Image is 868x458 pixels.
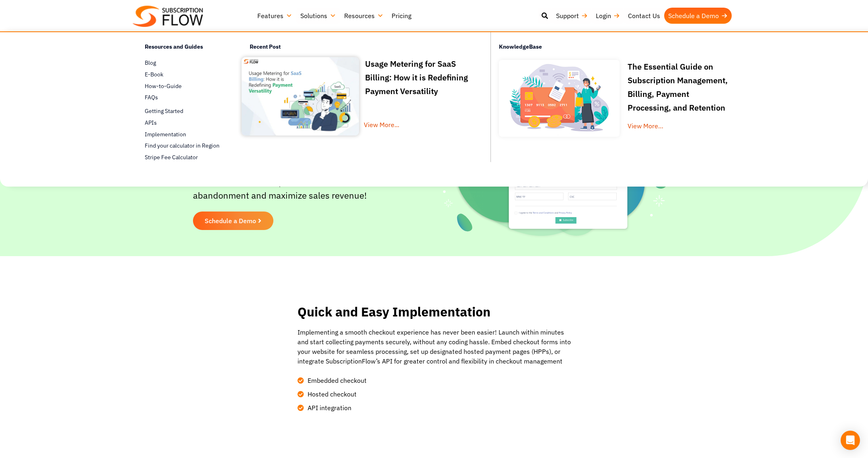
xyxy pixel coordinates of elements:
[145,106,222,116] a: Getting Started
[145,130,186,139] span: Implementation
[133,6,203,27] img: Subscriptionflow
[592,8,624,24] a: Login
[841,431,860,450] div: Open Intercom Messenger
[306,376,367,385] span: Embedded checkout
[250,42,484,54] h4: Recent Post
[664,8,732,24] a: Schedule a Demo
[388,8,415,24] a: Pricing
[298,327,571,366] p: Implementing a smooth checkout experience has never been easier! Launch within minutes and start ...
[145,42,222,54] h4: Resources and Guides
[193,212,273,230] a: Schedule a Demo
[205,218,256,224] span: Schedule a Demo
[145,107,183,115] span: Getting Started
[145,93,158,102] span: FAQs
[253,8,296,24] a: Features
[145,70,163,79] span: E-Book
[145,129,222,139] a: Implementation
[365,58,468,99] a: Usage Metering for SaaS Billing: How it is Redefining Payment Versatility
[306,403,351,413] span: API integration
[145,93,222,103] a: FAQs
[628,122,663,130] a: View More…
[145,153,222,162] a: Stripe Fee Calculator
[364,119,476,142] a: View More...
[145,141,222,151] a: Find your calculator in Region
[628,60,734,115] p: The Essential Guide on Subscription Management, Billing, Payment Processing, and Retention
[145,118,222,127] a: APIs
[499,38,745,56] h4: KnowledgeBase
[145,82,182,90] span: How-to-Guide
[306,389,357,399] span: Hosted checkout
[495,56,623,140] img: Online-recurring-Billing-software
[296,8,340,24] a: Solutions
[340,8,388,24] a: Resources
[145,59,156,67] span: Blog
[145,81,222,91] a: How-to-Guide
[552,8,592,24] a: Support
[242,57,359,136] img: Usage Metering for SaaS Billing: How it is Redefining Payment Versatility
[624,8,664,24] a: Contact Us
[145,58,222,68] a: Blog
[298,304,571,319] h2: Quick and Easy Implementation
[145,119,157,127] span: APIs
[145,70,222,79] a: E-Book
